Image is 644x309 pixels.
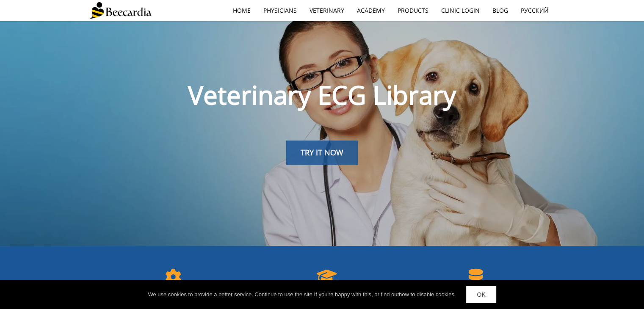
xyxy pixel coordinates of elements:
[148,290,456,299] div: We use cookies to provide a better service. Continue to use the site If you're happy with this, o...
[286,141,358,165] a: TRY IT NOW
[301,147,343,157] span: TRY IT NOW
[486,1,514,20] a: Blog
[89,2,152,19] img: Beecardia
[514,1,555,20] a: Русский
[188,77,456,112] span: Veterinary ECG Library
[351,1,391,20] a: Academy
[227,1,257,20] a: home
[466,286,496,303] a: OK
[257,1,303,20] a: Physicians
[303,1,351,20] a: Veterinary
[391,1,435,20] a: Products
[435,1,486,20] a: Clinic Login
[399,291,454,298] a: how to disable cookies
